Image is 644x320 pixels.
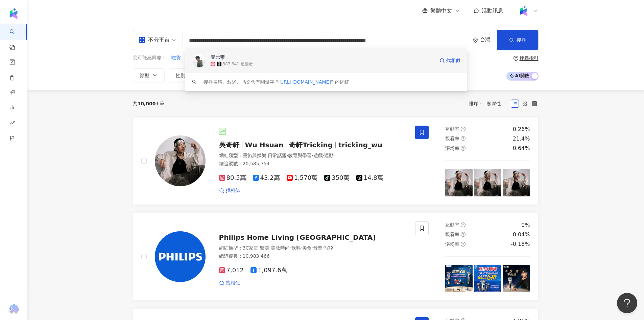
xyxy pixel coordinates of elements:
span: [URL][DOMAIN_NAME] [278,79,331,85]
a: KOL Avatar吳奇軒Wu Hsuan奇軒Trickingtricking_wu網紅類型：藝術與娛樂·日常話題·教育與學習·遊戲·運動總追蹤數：20,585,75480.5萬43.2萬1,5... [133,117,539,205]
span: · [269,245,271,251]
div: 壹比零 [211,54,225,61]
img: post-image [503,265,530,292]
span: search [192,80,197,84]
span: 性別 [176,73,185,78]
span: 運動 [324,153,334,158]
span: 藝術與娛樂 [243,153,266,158]
span: 找相似 [446,57,460,64]
span: 350萬 [324,174,349,182]
span: tricking_wu [338,141,382,149]
a: KOL AvatarPhilips Home Living [GEOGRAPHIC_DATA]網紅類型：3C家電·醫美·美妝時尚·飲料·美食·音樂·寵物總追蹤數：10,983,4667,0121... [133,213,539,301]
span: 關聯性 [487,98,507,109]
span: 找相似 [226,187,240,194]
img: Kolr%20app%20icon%20%281%29.png [517,4,530,17]
span: 繁體中文 [430,7,452,15]
span: · [301,245,302,251]
div: 總追蹤數 ： 20,585,754 [219,161,407,167]
span: 吃貨 [171,55,181,61]
span: · [323,153,324,158]
span: 漲粉率 [445,146,459,151]
span: 寵物 [324,245,334,251]
span: 您可能感興趣： [133,55,166,61]
a: 找相似 [219,280,240,286]
span: · [287,153,288,158]
button: 性別 [169,68,200,82]
span: question-circle [461,222,466,227]
span: 搜尋 [517,37,526,43]
span: 音樂 [313,245,323,251]
span: 醫美 [260,245,269,251]
span: 互動率 [445,222,459,228]
img: KOL Avatar [155,231,206,282]
div: 排序： [469,98,511,109]
span: 遊戲 [313,153,323,158]
img: post-image [445,265,473,292]
span: question-circle [461,242,466,247]
div: 共 筆 [133,101,165,106]
span: 1,570萬 [287,174,318,182]
iframe: Help Scout Beacon - Open [617,293,637,313]
a: 找相似 [439,54,460,67]
button: 吃貨 [171,54,181,62]
img: logo icon [8,8,19,19]
span: 日常話題 [268,153,287,158]
span: 43.2萬 [253,174,280,182]
span: 觀看率 [445,136,459,141]
span: 美食 [302,245,312,251]
div: 0% [521,221,530,229]
img: post-image [445,169,473,196]
div: 0.26% [513,126,530,133]
div: 21.4% [513,135,530,143]
span: question-circle [461,232,466,237]
a: 找相似 [219,187,240,194]
div: 網紅類型 ： [219,152,407,159]
span: 80.5萬 [219,174,246,182]
span: 10,000+ [138,101,160,106]
button: 搜尋 [497,30,538,50]
span: question-circle [461,127,466,131]
span: 14.8萬 [356,174,383,182]
img: KOL Avatar [192,54,206,67]
div: -0.18% [511,240,530,248]
button: 類型 [133,68,165,82]
div: 0.04% [513,231,530,238]
span: Wu Hsuan [245,141,284,149]
a: search [9,24,23,51]
div: 387,341 追蹤者 [223,61,253,67]
span: question-circle [514,56,518,61]
div: 網紅類型 ： [219,245,407,252]
span: rise [9,116,15,131]
span: Philips Home Living [GEOGRAPHIC_DATA] [219,233,376,241]
span: · [266,153,268,158]
span: environment [473,38,478,43]
span: 教育與學習 [288,153,312,158]
div: 不分平台 [139,35,170,45]
span: 1,097.6萬 [251,267,287,274]
div: 0.64% [513,145,530,152]
div: 台灣 [480,37,497,43]
span: 7,012 [219,267,244,274]
span: 觀看率 [445,232,459,237]
span: 飲料 [291,245,301,251]
span: · [312,245,313,251]
span: 3C家電 [243,245,259,251]
span: 找相似 [226,280,240,286]
div: 總追蹤數 ： 10,983,466 [219,253,407,260]
span: · [290,245,291,251]
img: chrome extension [7,304,20,315]
span: 互動率 [445,126,459,132]
span: 活動訊息 [482,7,503,14]
span: appstore [139,37,145,43]
span: · [258,245,260,251]
img: post-image [474,265,501,292]
span: 吳奇軒 [219,141,239,149]
span: question-circle [461,146,466,151]
div: 搜尋指引 [520,56,539,61]
span: question-circle [461,136,466,141]
span: 漲粉率 [445,241,459,247]
span: · [312,153,313,158]
span: 奇軒Tricking [289,141,333,149]
span: · [323,245,324,251]
img: KOL Avatar [155,135,206,186]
